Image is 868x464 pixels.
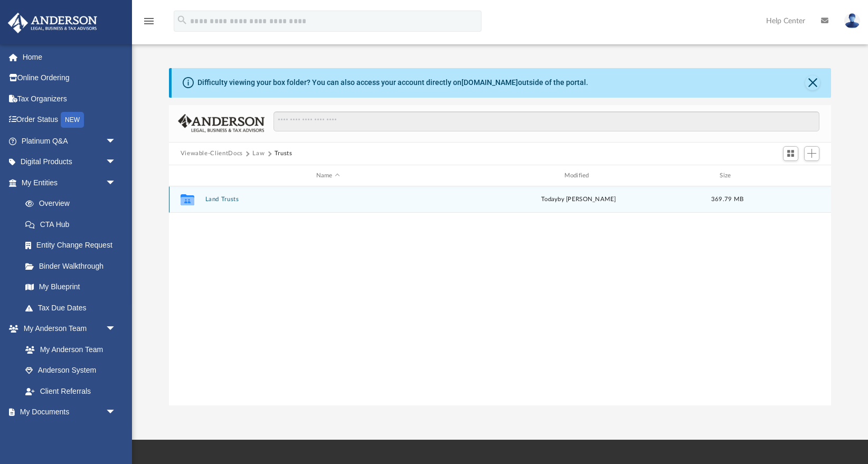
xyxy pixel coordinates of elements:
a: My Documentsarrow_drop_down [7,402,127,423]
a: Tax Organizers [7,88,132,109]
a: Digital Productsarrow_drop_down [7,151,132,173]
input: Search files and folders [273,111,819,131]
a: Overview [15,193,132,214]
a: Tax Due Dates [15,297,132,318]
div: id [753,171,827,181]
a: Binder Walkthrough [15,255,132,277]
a: Order StatusNEW [7,109,132,131]
img: Anderson Advisors Platinum Portal [5,13,100,33]
a: Anderson System [15,360,127,381]
a: CTA Hub [15,214,132,235]
div: Difficulty viewing your box folder? You can also access your account directly on outside of the p... [197,77,588,88]
span: arrow_drop_down [106,130,127,152]
span: 369.79 MB [711,197,743,203]
span: today [541,197,558,203]
button: Law [252,149,265,158]
span: arrow_drop_down [106,151,127,173]
div: Modified [455,171,701,181]
a: My Anderson Team [15,339,121,360]
a: My Entitiesarrow_drop_down [7,172,132,193]
a: Box [15,422,121,443]
button: Trusts [275,149,293,158]
button: Switch to Grid View [783,146,799,161]
div: id [173,171,200,181]
div: by [PERSON_NAME] [456,195,702,205]
a: Client Referrals [15,381,127,402]
i: menu [143,15,155,27]
span: arrow_drop_down [106,402,127,423]
span: arrow_drop_down [106,318,127,340]
button: Close [805,75,820,90]
div: Size [706,171,748,181]
a: My Anderson Teamarrow_drop_down [7,318,127,339]
button: Viewable-ClientDocs [181,149,243,158]
div: NEW [61,112,84,128]
a: Entity Change Request [15,235,132,256]
span: arrow_drop_down [106,172,127,194]
a: Platinum Q&Aarrow_drop_down [7,130,132,151]
a: My Blueprint [15,277,127,298]
div: Name [204,171,450,181]
button: Land Trusts [205,196,451,203]
a: menu [143,20,155,27]
i: search [176,14,188,26]
a: Online Ordering [7,68,132,89]
div: grid [169,186,832,405]
a: [DOMAIN_NAME] [461,78,518,87]
a: Home [7,46,132,68]
img: User Pic [844,13,860,29]
button: Add [804,146,820,161]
